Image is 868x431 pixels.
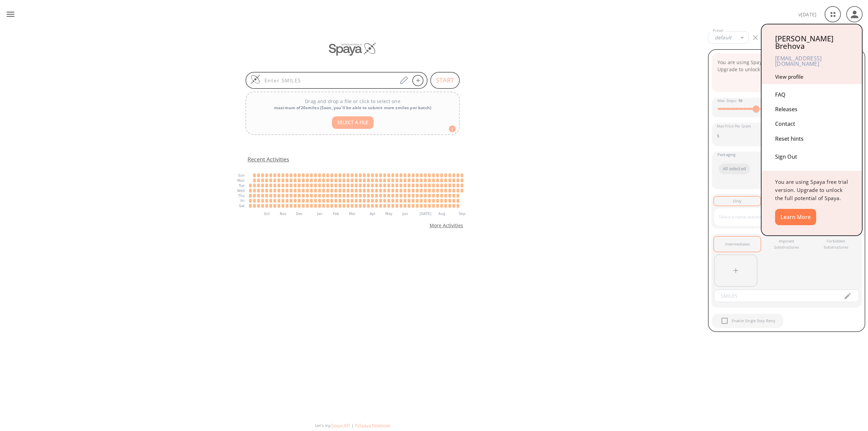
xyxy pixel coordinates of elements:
div: Reset hints [775,132,848,146]
div: [PERSON_NAME] Brehova [775,35,848,50]
div: FAQ [775,87,848,102]
span: You are using Spaya free trial version. Upgrade to unlock the full potential of Spaya. [775,178,848,201]
div: [EMAIL_ADDRESS][DOMAIN_NAME] [775,50,848,73]
a: View profile [775,73,804,80]
div: Sign Out [775,146,848,164]
button: Learn More [775,209,816,225]
div: Releases [775,102,848,117]
div: Contact [775,117,848,131]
